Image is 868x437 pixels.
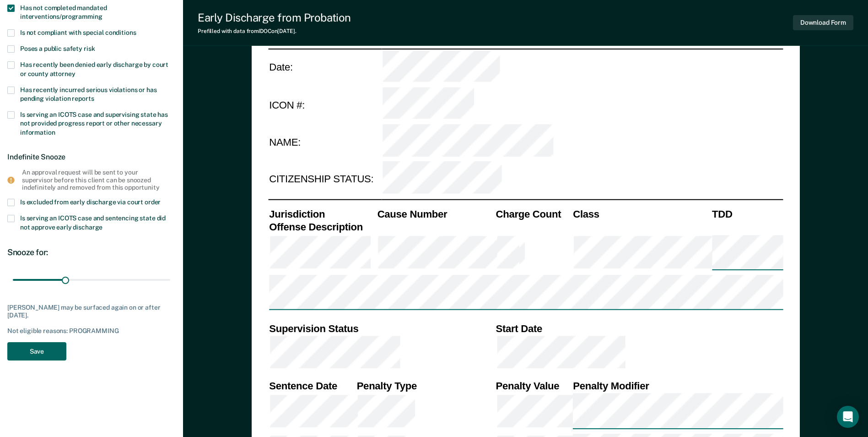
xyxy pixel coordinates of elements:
th: Penalty Modifier [572,379,783,393]
th: Cause Number [376,208,495,221]
th: Offense Description [268,221,376,234]
span: Has recently incurred serious violations or has pending violation reports [20,86,156,102]
span: Is serving an ICOTS case and sentencing state did not approve early discharge [20,214,166,230]
span: Has recently been denied early discharge by court or county attorney [20,61,168,77]
th: TDD [711,208,783,221]
span: Poses a public safety risk [20,45,95,52]
div: Indefinite Snooze [7,145,176,169]
div: An approval request will be sent to your supervisor before this client can be snoozed indefinitel... [22,169,168,191]
button: Save [7,342,66,361]
th: Penalty Type [356,379,495,393]
td: CITIZENSHIP STATUS: [268,160,382,197]
td: ICON #: [268,86,382,123]
th: Penalty Value [495,379,572,393]
th: Jurisdiction [268,208,376,221]
div: Early Discharge from Probation [198,11,351,24]
th: Sentence Date [268,379,356,393]
div: Open Intercom Messenger [837,406,859,428]
div: Prefilled with data from IDOC on [DATE] . [198,28,351,34]
div: Not eligible reasons: PROGRAMMING [7,327,176,335]
th: Start Date [495,322,783,335]
th: Supervision Status [268,322,495,335]
span: Has not completed mandated interventions/programming [20,4,107,20]
span: Is excluded from early discharge via court order [20,198,161,206]
button: Download Form [793,15,853,30]
th: Class [572,208,711,221]
div: Snooze for: [7,247,176,257]
td: NAME: [268,123,382,160]
td: Date: [268,49,382,86]
span: Is serving an ICOTS case and supervising state has not provided progress report or other necessar... [20,111,168,136]
div: [PERSON_NAME] may be surfaced again on or after [DATE]. [7,304,176,319]
span: Is not compliant with special conditions [20,29,136,36]
th: Charge Count [495,208,572,221]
